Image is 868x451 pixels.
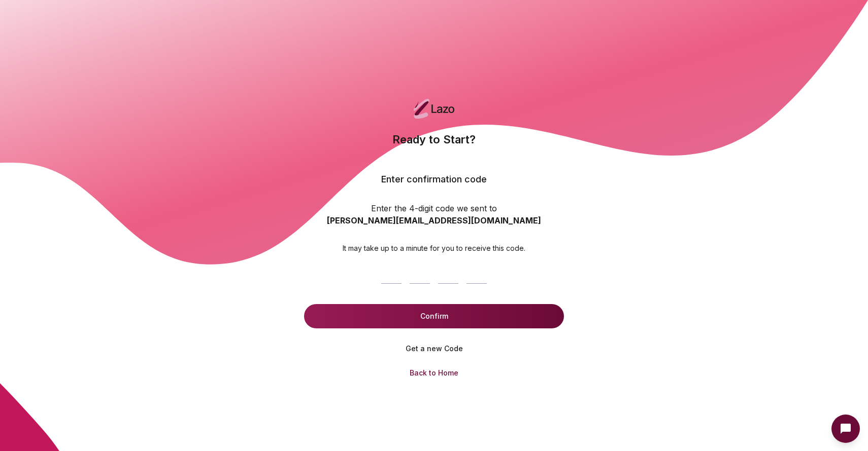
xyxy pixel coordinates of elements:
button: Open Intercom messenger [831,415,860,443]
button: Get a new Code [304,336,564,361]
button: Confirm [304,304,564,328]
p: It may take up to a minute for you to receive this code. [343,243,525,253]
h4: Enter confirmation code [381,172,487,186]
strong: [PERSON_NAME][EMAIL_ADDRESS][DOMAIN_NAME] [327,215,541,225]
p: Enter the 4-digit code we sent to [371,202,497,214]
h2: Ready to Start? [392,131,476,172]
button: Back to Home [402,361,466,385]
